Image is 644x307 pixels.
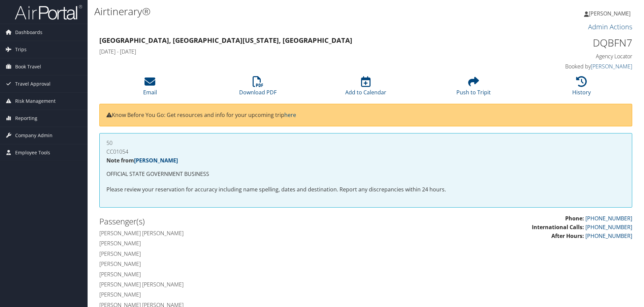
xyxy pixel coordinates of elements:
[585,215,632,222] a: [PHONE_NUMBER]
[15,4,82,20] img: airportal-logo.png
[143,80,157,96] a: Email
[551,232,584,240] strong: After Hours:
[99,48,496,55] h4: [DATE] - [DATE]
[106,170,625,179] p: OFFICIAL STATE GOVERNMENT BUSINESS
[106,149,625,154] h4: CC01054
[591,63,632,70] a: [PERSON_NAME]
[15,24,42,41] span: Dashboards
[99,260,361,268] h4: [PERSON_NAME]
[588,22,632,31] a: Admin Actions
[106,157,178,164] strong: Note from
[15,144,50,161] span: Employee Tools
[99,229,361,237] h4: [PERSON_NAME] [PERSON_NAME]
[507,53,632,60] h4: Agency Locator
[572,80,591,96] a: History
[15,58,41,75] span: Book Travel
[134,157,178,164] a: [PERSON_NAME]
[585,223,632,231] a: [PHONE_NUMBER]
[345,80,386,96] a: Add to Calendar
[15,127,53,144] span: Company Admin
[99,36,352,45] strong: [GEOGRAPHIC_DATA], [GEOGRAPHIC_DATA] [US_STATE], [GEOGRAPHIC_DATA]
[585,232,632,240] a: [PHONE_NUMBER]
[532,223,584,231] strong: International Calls:
[106,140,625,146] h4: 50
[99,281,361,288] h4: [PERSON_NAME] [PERSON_NAME]
[456,80,491,96] a: Push to Tripit
[94,4,456,19] h1: Airtinerary®
[239,80,277,96] a: Download PDF
[284,111,296,119] a: here
[99,271,361,278] h4: [PERSON_NAME]
[15,110,37,127] span: Reporting
[99,240,361,247] h4: [PERSON_NAME]
[99,250,361,257] h4: [PERSON_NAME]
[15,75,51,92] span: Travel Approval
[15,93,56,110] span: Risk Management
[589,10,631,17] span: [PERSON_NAME]
[99,291,361,298] h4: [PERSON_NAME]
[584,3,637,24] a: [PERSON_NAME]
[106,111,625,120] p: Know Before You Go: Get resources and info for your upcoming trip
[99,216,361,227] h2: Passenger(s)
[15,41,27,58] span: Trips
[507,63,632,70] h4: Booked by
[106,185,625,194] p: Please review your reservation for accuracy including name spelling, dates and destination. Repor...
[565,215,584,222] strong: Phone:
[507,36,632,50] h1: DQBFN7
